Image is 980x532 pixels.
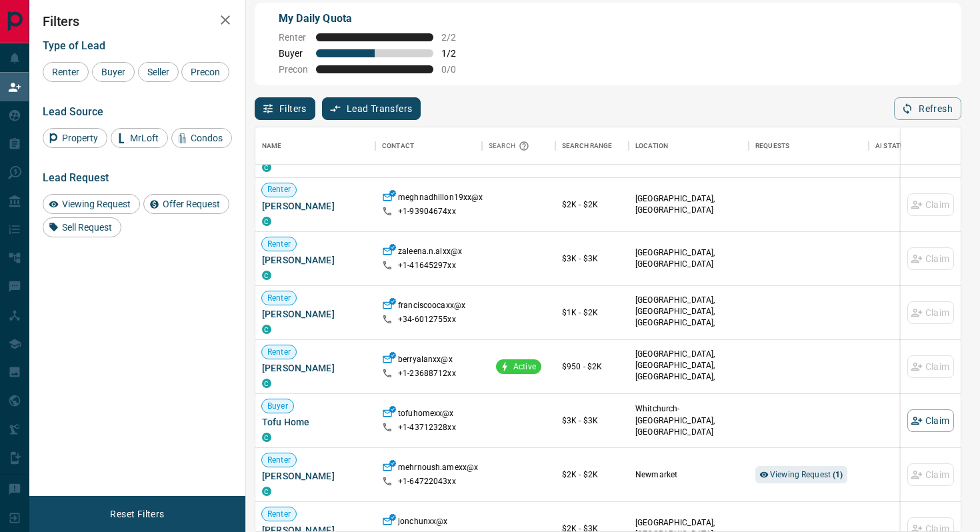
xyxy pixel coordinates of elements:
p: Newmarket [635,469,742,481]
p: $3K - $3K [562,253,622,265]
div: AI Status [875,127,909,165]
div: Contact [375,127,482,165]
button: Lead Transfers [322,97,421,120]
span: Tofu Home [262,415,369,429]
p: York Crosstown [635,295,742,341]
p: $1K - $2K [562,307,622,319]
span: [PERSON_NAME] [262,307,369,321]
div: Viewing Request (1) [755,466,847,483]
div: condos.ca [262,325,271,334]
p: meghnadhillon19xx@x [398,192,483,206]
p: mehrnoush.amexx@x [398,462,478,476]
p: +34- 6012755xx [398,314,456,325]
span: Precon [279,64,308,75]
div: Name [255,127,375,165]
p: +1- 23688712xx [398,368,456,379]
span: Renter [47,67,84,77]
button: Claim [907,409,954,432]
p: [GEOGRAPHIC_DATA], [GEOGRAPHIC_DATA] [635,247,742,270]
div: Contact [382,127,414,165]
div: condos.ca [262,163,271,172]
p: Midtown | Central [635,349,742,395]
div: Precon [181,62,229,82]
div: Requests [749,127,869,165]
button: Refresh [894,97,961,120]
p: tofuhomexx@x [398,408,454,422]
span: Property [57,133,103,143]
p: zaleena.n.alxx@x [398,246,462,260]
span: Viewing Request [57,199,135,209]
p: My Daily Quota [279,11,471,27]
p: franciscoocaxx@x [398,300,465,314]
p: +1- 43712328xx [398,422,456,433]
div: Search Range [555,127,629,165]
div: Search [489,127,533,165]
div: Name [262,127,282,165]
p: $2K - $2K [562,469,622,481]
div: condos.ca [262,433,271,442]
div: condos.ca [262,271,271,280]
span: Renter [262,293,296,304]
span: 1 / 2 [441,48,471,59]
span: Buyer [279,48,308,59]
p: $3K - $3K [562,415,622,427]
span: [PERSON_NAME] [262,199,369,213]
div: Search Range [562,127,613,165]
span: Renter [262,509,296,520]
span: Lead Source [43,105,103,118]
span: Buyer [262,401,293,412]
div: Sell Request [43,217,121,237]
button: Reset Filters [101,503,173,525]
p: $2K - $2K [562,199,622,211]
span: Renter [262,239,296,250]
span: Precon [186,67,225,77]
div: Requests [755,127,789,165]
strong: ( 1 ) [833,470,843,479]
span: 0 / 0 [441,64,471,75]
span: [PERSON_NAME] [262,253,369,267]
span: Active [508,361,541,373]
div: Seller [138,62,179,82]
div: condos.ca [262,379,271,388]
span: Lead Request [43,171,109,184]
span: Sell Request [57,222,117,233]
p: +1- 41645297xx [398,260,456,271]
div: condos.ca [262,487,271,496]
div: Location [635,127,668,165]
p: $950 - $2K [562,361,622,373]
span: Renter [262,347,296,358]
span: Renter [262,455,296,466]
span: Condos [186,133,227,143]
p: jonchunxx@x [398,516,447,530]
span: Renter [279,32,308,43]
span: [PERSON_NAME] [262,469,369,483]
div: Buyer [92,62,135,82]
span: Type of Lead [43,39,105,52]
span: Offer Request [158,199,225,209]
div: Offer Request [143,194,229,214]
span: 2 / 2 [441,32,471,43]
p: +1- 93904674xx [398,206,456,217]
span: Viewing Request [770,470,843,479]
p: [GEOGRAPHIC_DATA], [GEOGRAPHIC_DATA] [635,193,742,216]
span: [PERSON_NAME] [262,361,369,375]
span: Seller [143,67,174,77]
span: Renter [262,185,296,196]
button: Filters [255,97,315,120]
h2: Filters [43,13,232,29]
p: +1- 64722043xx [398,476,456,487]
p: berryalanxx@x [398,354,453,368]
span: Buyer [97,67,130,77]
div: Renter [43,62,89,82]
div: Viewing Request [43,194,140,214]
div: Property [43,128,107,148]
p: Whitchurch-[GEOGRAPHIC_DATA], [GEOGRAPHIC_DATA] [635,403,742,437]
div: condos.ca [262,217,271,226]
div: Condos [171,128,232,148]
span: MrLoft [125,133,163,143]
div: Location [629,127,749,165]
div: MrLoft [111,128,168,148]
